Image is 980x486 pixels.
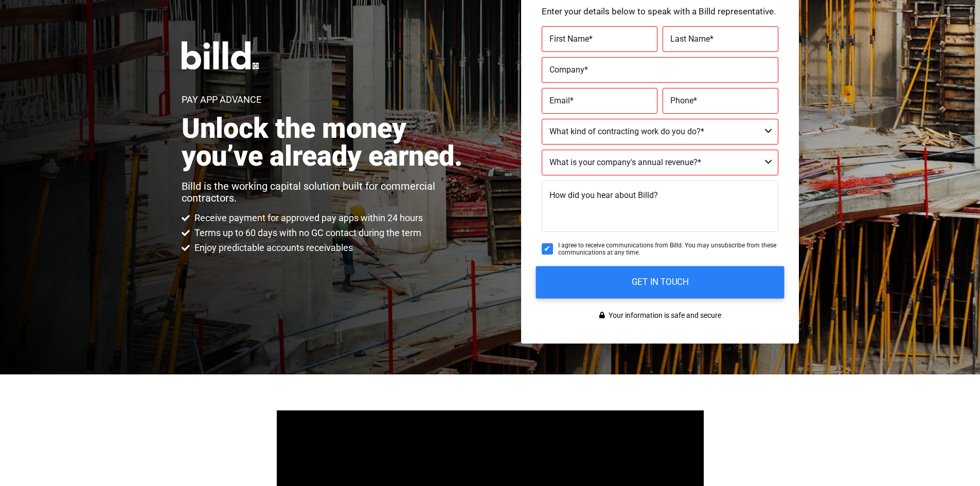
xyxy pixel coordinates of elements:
[192,242,353,254] span: Enjoy predictable accounts receivables
[192,212,423,224] span: Receive payment for approved pay apps within 24 hours
[182,181,473,204] p: Billd is the working capital solution built for commercial contractors.
[558,242,778,257] span: I agree to receive communications from Billd. You may unsubscribe from these communications at an...
[549,190,658,200] span: How did you hear about Billd?
[670,96,693,105] span: Phone
[549,96,570,105] span: Email
[192,227,421,239] span: Terms up to 60 days with no GC contact during the term
[549,65,584,75] span: Company
[606,308,721,323] span: Your information is safe and secure
[542,7,778,16] p: Enter your details below to speak with a Billd representative.
[549,34,589,44] span: First Name
[542,243,553,255] input: I agree to receive communications from Billd. You may unsubscribe from these communications at an...
[182,95,261,104] h1: Pay App Advance
[536,266,784,298] input: GET IN TOUCH
[670,34,710,44] span: Last Name
[182,115,473,170] h2: Unlock the money you’ve already earned.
